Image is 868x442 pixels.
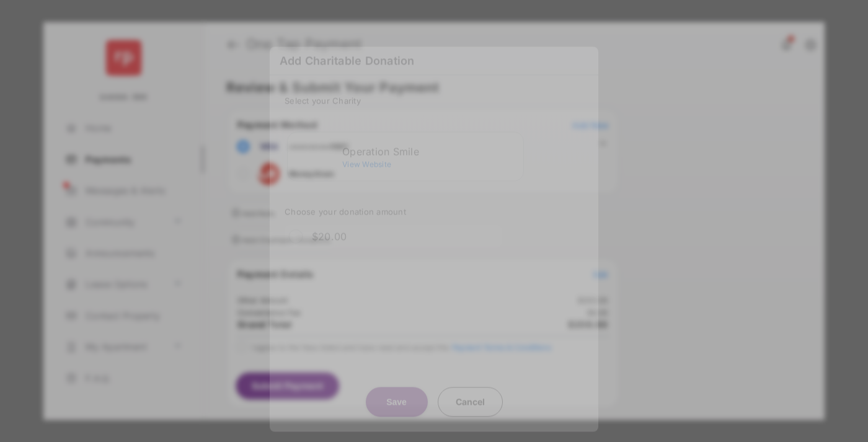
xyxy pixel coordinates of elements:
span: Select your Charity [285,95,361,105]
div: Operation Smile [342,146,518,157]
button: Save [366,387,428,417]
label: $20.00 [312,230,347,242]
span: View Website [342,159,391,169]
button: Cancel [438,387,503,417]
span: Choose your donation amount [285,206,406,216]
h6: Add Charitable Donation [270,46,598,75]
